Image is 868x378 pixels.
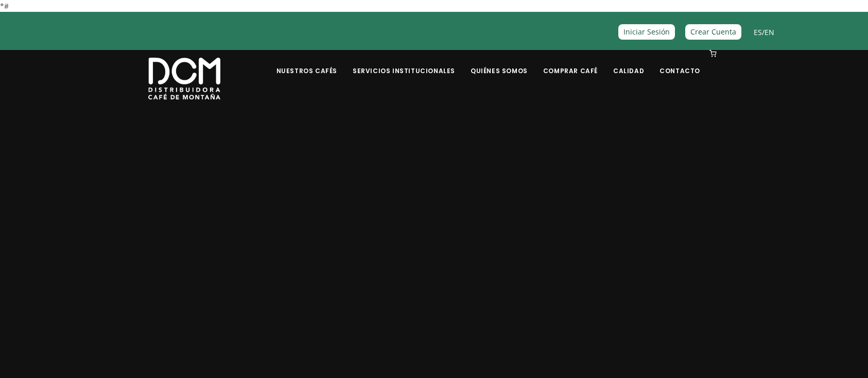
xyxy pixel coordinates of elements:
a: EN [765,27,774,37]
a: Nuestros Cafés [270,51,343,75]
a: Iniciar Sesión [618,24,675,39]
a: ES [754,27,762,37]
a: Contacto [653,51,706,75]
a: Crear Cuenta [685,24,741,39]
span: / [754,26,774,38]
a: Comprar Café [537,51,604,75]
a: Servicios Institucionales [346,51,461,75]
a: Calidad [607,51,650,75]
a: Quiénes Somos [464,51,534,75]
